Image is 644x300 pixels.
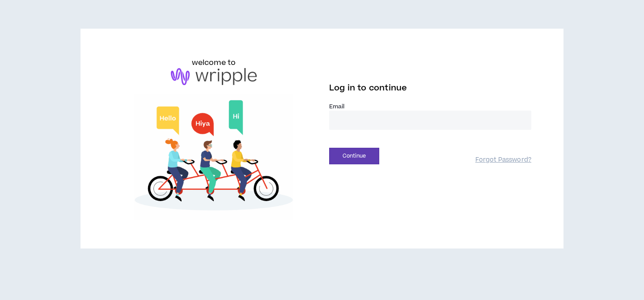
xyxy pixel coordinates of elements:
[113,94,315,220] img: Welcome to Wripple
[171,68,257,85] img: logo-brand.png
[329,82,407,94] span: Log in to continue
[329,103,531,111] label: Email
[329,148,379,164] button: Continue
[192,57,236,68] h6: welcome to
[475,156,531,164] a: Forgot Password?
